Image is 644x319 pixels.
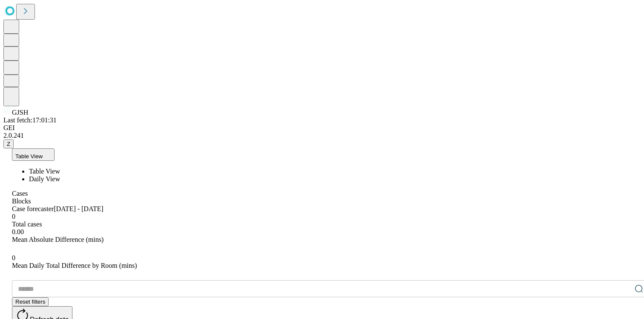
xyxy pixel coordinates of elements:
[12,262,137,269] span: Mean Daily Total Difference by Room (mins)
[12,236,104,243] span: Mean Absolute Difference (mins)
[12,297,49,306] button: Reset filters
[29,168,60,175] span: Table View
[3,116,57,124] span: Last fetch: 17:01:31
[29,175,60,183] span: Daily View
[12,228,24,235] span: 0.00
[12,109,28,116] span: GJSH
[3,124,641,132] div: GEI
[3,132,641,139] div: 2.0.241
[15,299,45,305] span: Reset filters
[12,148,55,161] button: Table View
[12,213,15,220] span: 0
[7,141,10,147] span: Z
[54,205,103,212] span: [DATE] - [DATE]
[12,254,15,261] span: 0
[15,153,43,159] span: Table View
[12,220,42,228] span: Total cases
[3,139,14,148] button: Z
[12,205,54,212] span: Case forecaster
